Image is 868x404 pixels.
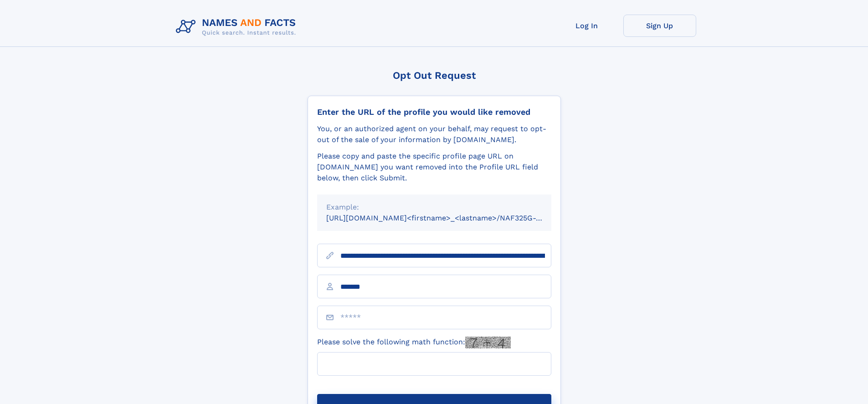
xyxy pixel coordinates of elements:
a: Sign Up [623,15,696,37]
div: Example: [326,202,542,213]
label: Please solve the following math function: [317,337,511,348]
div: Enter the URL of the profile you would like removed [317,107,551,117]
small: [URL][DOMAIN_NAME]<firstname>_<lastname>/NAF325G-xxxxxxxx [326,214,569,222]
div: Please copy and paste the specific profile page URL on [DOMAIN_NAME] you want removed into the Pr... [317,151,551,184]
div: Opt Out Request [308,70,561,81]
div: You, or an authorized agent on your behalf, may request to opt-out of the sale of your informatio... [317,123,551,145]
img: Logo Names and Facts [172,15,303,39]
a: Log In [550,15,623,37]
